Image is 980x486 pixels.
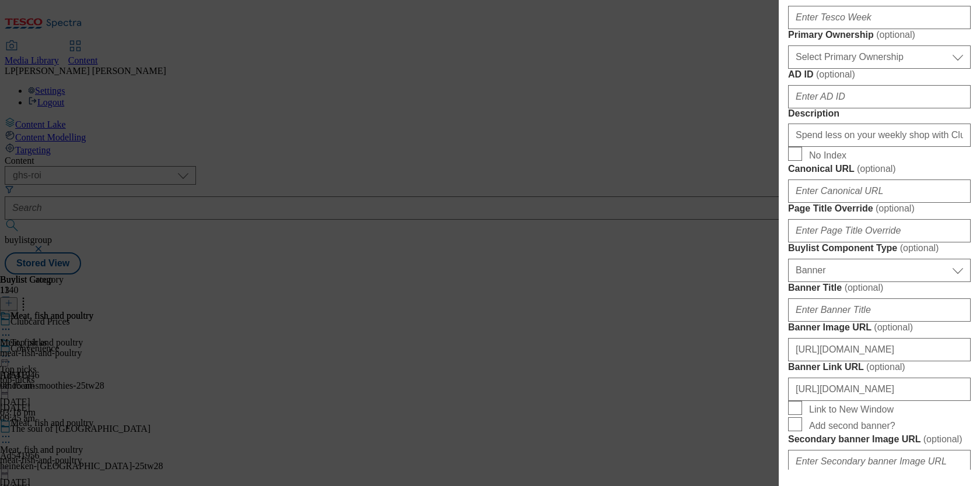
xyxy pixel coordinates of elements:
input: Enter Page Title Override [788,219,971,242]
label: Banner Image URL [788,322,971,333]
span: No Index [809,150,846,161]
input: Enter Secondary banner Image URL [788,450,971,473]
input: Enter Banner Title [788,298,971,322]
span: ( optional ) [923,434,963,444]
span: ( optional ) [857,164,896,174]
input: Enter Tesco Week [788,6,971,29]
span: ( optional ) [845,283,884,293]
input: Enter Canonical URL [788,179,971,203]
input: Enter Description [788,124,971,147]
label: Primary Ownership [788,29,971,41]
span: ( optional ) [874,322,913,332]
label: Page Title Override [788,203,971,214]
span: ( optional ) [816,69,855,79]
label: Buylist Component Type [788,242,971,254]
span: ( optional ) [876,203,915,213]
label: AD ID [788,69,971,80]
input: Enter AD ID [788,85,971,108]
span: Add second banner? [809,421,895,431]
label: Secondary banner Image URL [788,434,971,445]
span: ( optional ) [900,243,939,253]
label: Canonical URL [788,163,971,175]
label: Banner Title [788,282,971,294]
span: Link to New Window [809,404,894,415]
label: Banner Link URL [788,361,971,373]
input: Enter Banner Image URL [788,338,971,361]
label: Description [788,108,971,119]
span: ( optional ) [876,30,915,40]
input: Enter Banner Link URL [788,378,971,401]
span: ( optional ) [866,362,905,372]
